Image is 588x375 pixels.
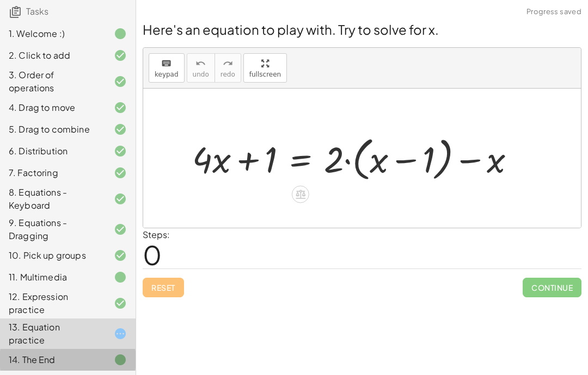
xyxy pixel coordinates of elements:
i: Task finished and correct. [114,249,127,262]
i: Task finished and correct. [114,49,127,62]
span: keypad [155,71,179,78]
div: 13. Equation practice [9,321,96,347]
div: 12. Expression practice [9,290,96,316]
i: Task finished and correct. [114,101,127,114]
button: undoundo [187,53,215,83]
i: Task finished and correct. [114,297,127,310]
span: undo [193,71,209,78]
span: Progress saved [526,7,581,17]
div: 9. Equations - Dragging [9,216,96,242]
i: Task finished and correct. [114,145,127,158]
div: 5. Drag to combine [9,123,96,136]
div: 1. Welcome :) [9,27,96,40]
button: fullscreen [243,53,287,83]
span: Here's an equation to play with. Try to solve for x. [143,21,439,37]
span: 0 [143,238,162,271]
i: Task started. [114,327,127,340]
i: Task finished. [114,27,127,40]
div: 7. Factoring [9,166,96,179]
div: Apply the same math to both sides of the equation [292,185,309,203]
div: 2. Click to add [9,49,96,62]
button: keyboardkeypad [149,53,185,83]
i: Task finished and correct. [114,75,127,88]
i: undo [195,57,206,70]
div: 4. Drag to move [9,101,96,114]
div: 8. Equations - Keyboard [9,186,96,212]
div: 10. Pick up groups [9,249,96,262]
i: redo [223,57,233,70]
button: redoredo [215,53,241,83]
div: 3. Order of operations [9,68,96,95]
div: 14. The End [9,353,96,366]
span: Tasks [26,5,48,17]
i: Task finished and correct. [114,223,127,236]
i: Task finished and correct. [114,192,127,205]
i: Task finished and correct. [114,166,127,179]
i: keyboard [161,57,171,70]
i: Task finished. [114,271,127,284]
i: Task finished and correct. [114,123,127,136]
label: Steps: [143,229,170,240]
span: redo [220,71,235,78]
span: fullscreen [249,71,281,78]
i: Task finished. [114,353,127,366]
div: 6. Distribution [9,145,96,158]
div: 11. Multimedia [9,271,96,284]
